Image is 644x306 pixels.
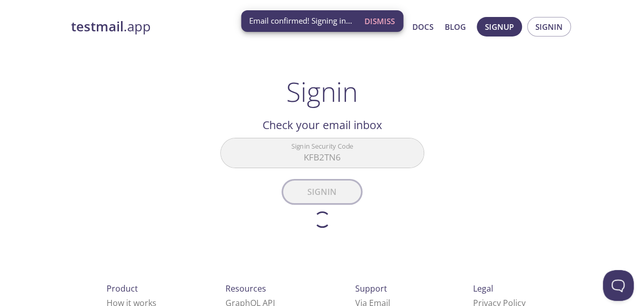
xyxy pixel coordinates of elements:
span: Legal [473,283,493,294]
a: testmail.app [71,18,313,35]
button: Signup [477,17,522,37]
span: Support [355,283,387,294]
h1: Signin [286,76,358,107]
button: Dismiss [360,11,399,31]
span: Resources [225,283,266,294]
span: Signup [485,20,514,33]
button: Signin [527,17,571,37]
a: Blog [445,20,466,33]
span: Signin [535,20,563,33]
a: Docs [412,20,433,33]
iframe: Help Scout Beacon - Open [603,270,634,301]
h2: Check your email inbox [220,116,424,134]
span: Product [107,283,138,294]
span: Email confirmed! Signing in... [249,15,352,26]
strong: testmail [71,17,124,35]
span: Dismiss [364,14,395,28]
